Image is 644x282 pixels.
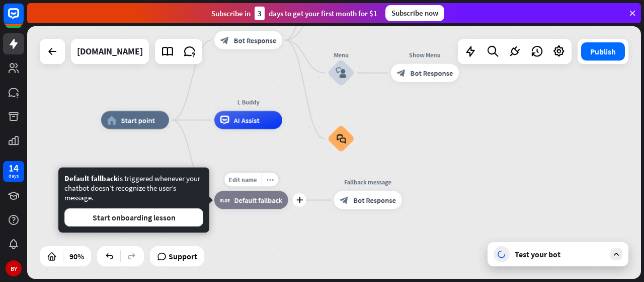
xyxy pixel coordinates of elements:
[77,39,143,64] div: lbuy.hk
[384,50,465,60] div: Show Menu
[64,208,203,227] button: Start onboarding lesson
[220,35,229,44] i: block_bot_response
[8,4,38,34] button: Open LiveChat chat widget
[234,116,260,125] span: AI Assist
[3,161,24,182] a: 14 days
[66,248,87,264] div: 90%
[9,173,19,180] div: days
[255,7,265,20] div: 3
[220,196,230,205] i: block_fallback
[211,7,377,20] div: Subscribe in days to get your first month for $1
[169,248,197,264] span: Support
[340,196,349,205] i: block_bot_response
[385,5,444,21] div: Subscribe now
[336,68,347,79] i: block_user_input
[397,69,406,78] i: block_bot_response
[314,50,368,60] div: Menu
[207,17,289,26] div: Welcome message
[107,116,117,125] i: home_2
[353,196,396,205] span: Bot Response
[411,69,453,78] span: Bot Response
[6,260,22,276] div: BY
[515,249,605,259] div: Test your bot
[64,174,203,227] div: is triggered whenever your chatbot doesn’t recognize the user’s message.
[9,163,19,173] div: 14
[581,42,625,61] button: Publish
[336,134,346,144] i: block_faq
[327,178,409,187] div: Fallback message
[296,197,303,203] i: plus
[234,196,282,205] span: Default fallback
[234,35,277,44] span: Bot Response
[121,116,155,125] span: Start point
[229,176,257,184] span: Edit name
[207,97,289,106] div: L Buddy
[64,174,118,183] span: Default fallback
[266,176,273,183] i: more_horiz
